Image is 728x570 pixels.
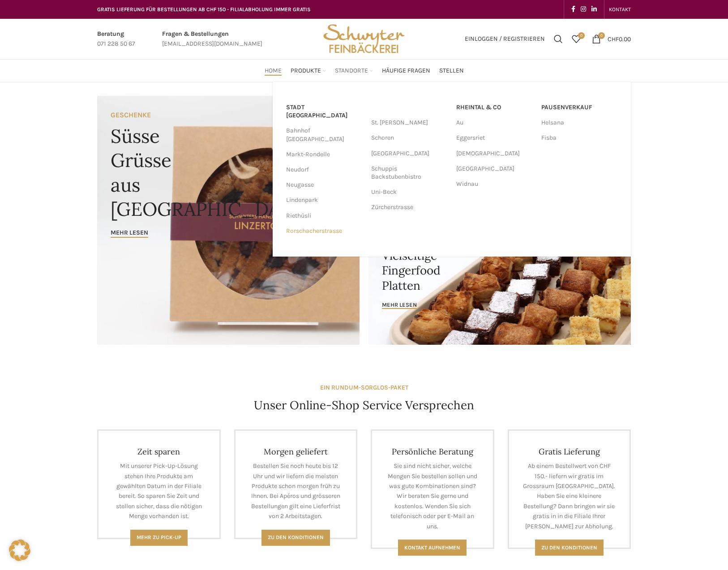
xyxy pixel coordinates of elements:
span: Zu den Konditionen [268,534,324,540]
a: Linkedin social link [589,3,600,16]
a: Fisba [541,130,617,146]
a: [GEOGRAPHIC_DATA] [371,146,447,161]
a: Produkte [291,62,326,80]
a: KONTAKT [609,0,631,18]
h4: Persönliche Beratung [385,446,480,457]
a: Neugasse [286,177,362,193]
span: Stellen [439,67,464,75]
a: Neudorf [286,162,362,177]
div: Meine Wunschliste [567,30,585,48]
a: Facebook social link [569,3,578,16]
bdi: 0.00 [608,35,631,43]
span: Home [265,67,282,75]
a: Banner link [97,96,360,345]
a: Uni-Beck [371,184,447,200]
span: Häufige Fragen [382,67,430,75]
a: Standorte [335,62,373,80]
a: Lindenpark [286,193,362,208]
a: Suchen [549,30,567,48]
a: Kontakt aufnehmen [398,540,467,556]
a: Schuppis Backstubenbistro [371,161,447,184]
h4: Gratis Lieferung [522,446,617,457]
a: Rorschacherstrasse [286,223,362,239]
a: Stadt [GEOGRAPHIC_DATA] [286,100,362,123]
div: Secondary navigation [604,0,635,18]
span: 0 [578,32,585,39]
a: Widnau [456,176,532,192]
a: Au [456,115,532,130]
strong: EIN RUNDUM-SORGLOS-PAKET [320,384,408,391]
span: 0 [598,32,605,39]
a: Site logo [320,34,408,42]
a: [GEOGRAPHIC_DATA] [456,161,532,176]
a: Eggersriet [456,130,532,146]
a: [DEMOGRAPHIC_DATA] [456,146,532,161]
a: 0 [567,30,585,48]
a: Mehr zu Pick-Up [130,530,188,546]
p: Mit unserer Pick-Up-Lösung stehen Ihre Produkte am gewählten Datum in der Filiale bereit. So spar... [112,461,206,521]
a: Bahnhof [GEOGRAPHIC_DATA] [286,123,362,146]
span: Einloggen / Registrieren [465,36,545,42]
a: RHEINTAL & CO [456,100,532,115]
a: Stellen [439,62,464,80]
h4: Morgen geliefert [249,446,343,457]
img: Bäckerei Schwyter [320,19,408,59]
a: Pausenverkauf [541,100,617,115]
a: Zürcherstrasse [371,200,447,215]
a: St. [PERSON_NAME] [371,115,447,130]
span: KONTAKT [609,6,631,13]
a: Infobox link [162,29,262,49]
a: Markt-Rondelle [286,147,362,162]
span: Zu den konditionen [541,544,597,551]
a: Helsana [541,115,617,130]
h4: Zeit sparen [112,446,206,457]
a: Home [265,62,282,80]
span: Kontakt aufnehmen [404,544,460,551]
a: Instagram social link [578,3,589,16]
span: Mehr zu Pick-Up [137,534,181,540]
div: Main navigation [93,62,635,80]
span: CHF [608,35,619,43]
p: Bestellen Sie noch heute bis 12 Uhr und wir liefern die meisten Produkte schon morgen früh zu Ihn... [249,461,343,521]
a: Banner link [368,220,631,345]
a: Riethüsli [286,208,362,223]
a: 0 CHF0.00 [587,30,635,48]
p: Ab einem Bestellwert von CHF 150.- liefern wir gratis im Grossraum [GEOGRAPHIC_DATA]. Haben Sie e... [522,461,617,531]
span: GRATIS LIEFERUNG FÜR BESTELLUNGEN AB CHF 150 - FILIALABHOLUNG IMMER GRATIS [97,6,311,13]
a: Zu den Konditionen [261,530,330,546]
span: Produkte [291,67,321,75]
a: Zu den konditionen [535,540,604,556]
a: Häufige Fragen [382,62,430,80]
h4: Unser Online-Shop Service Versprechen [254,397,474,413]
a: Einloggen / Registrieren [460,30,549,48]
a: Infobox link [97,29,135,49]
a: Schoren [371,130,447,146]
p: Sie sind nicht sicher, welche Mengen Sie bestellen sollen und was gute Kombinationen sind? Wir be... [385,461,480,531]
span: Standorte [335,67,368,75]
